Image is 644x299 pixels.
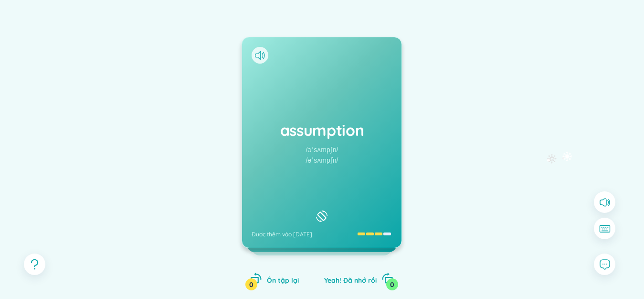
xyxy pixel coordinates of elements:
span: Ôn tập lại [267,276,299,285]
div: Được thêm vào [DATE] [252,231,312,238]
span: rotate-left [250,272,262,284]
h1: assumption [252,120,392,141]
div: 0 [386,278,398,290]
button: question [24,254,45,275]
span: rotate-right [381,272,393,284]
div: /əˈsʌmpʃn/ [306,144,338,155]
span: question [29,258,41,270]
div: 0 [245,278,257,290]
span: Yeah! Đã nhớ rồi [324,276,377,285]
div: /əˈsʌmpʃn/ [306,155,338,166]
